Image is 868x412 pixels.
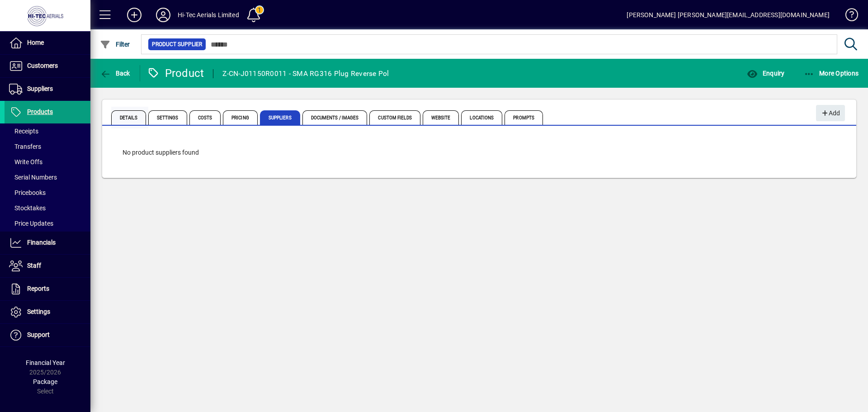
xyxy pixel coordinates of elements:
a: Staff [5,255,90,277]
span: Pricing [223,110,258,125]
a: Serial Numbers [5,170,90,185]
a: Pricebooks [5,185,90,200]
span: Costs [189,110,221,125]
a: Write Offs [5,154,90,170]
button: Filter [98,36,132,52]
span: Customers [27,62,58,69]
span: Transfers [9,143,41,150]
span: Price Updates [9,220,53,227]
a: Reports [5,278,90,300]
span: Documents / Images [302,110,368,125]
span: Prompts [505,110,543,125]
button: Add [120,7,149,23]
a: Price Updates [5,216,90,231]
div: [PERSON_NAME] [PERSON_NAME][EMAIL_ADDRESS][DOMAIN_NAME] [627,8,830,22]
span: Serial Numbers [9,174,57,181]
span: Support [27,331,50,338]
span: Suppliers [260,110,300,125]
span: Home [27,39,44,46]
span: More Options [804,70,859,77]
span: Receipts [9,128,38,135]
a: Suppliers [5,78,90,100]
button: Add [816,105,845,121]
a: Receipts [5,123,90,139]
span: Website [423,110,459,125]
button: More Options [802,65,861,81]
div: Product [147,66,204,81]
span: Financial Year [26,359,65,366]
span: Write Offs [9,158,42,166]
div: Hi-Tec Aerials Limited [178,8,239,22]
span: Package [33,378,57,385]
button: Enquiry [745,65,787,81]
app-page-header-button: Back [90,65,140,81]
a: Transfers [5,139,90,154]
span: Settings [27,308,50,315]
div: Z-CN-J01150R0011 - SMA RG316 Plug Reverse Pol [222,66,389,81]
span: Custom Fields [369,110,420,125]
span: Staff [27,262,41,269]
a: Settings [5,301,90,323]
span: Suppliers [27,85,53,92]
span: Financials [27,239,56,246]
span: Locations [461,110,502,125]
span: Product Supplier [152,40,202,49]
span: Back [100,70,130,77]
span: Filter [100,41,130,48]
span: Details [111,110,146,125]
a: Knowledge Base [839,2,857,31]
a: Financials [5,232,90,254]
span: Enquiry [747,70,784,77]
span: Stocktakes [9,204,46,212]
a: Home [5,32,90,54]
span: Products [27,108,53,115]
button: Back [98,65,132,81]
button: Profile [149,7,178,23]
span: Reports [27,285,49,292]
a: Stocktakes [5,200,90,216]
span: Add [821,106,840,121]
span: Settings [148,110,187,125]
div: No product suppliers found [113,139,845,166]
a: Customers [5,55,90,77]
a: Support [5,324,90,346]
span: Pricebooks [9,189,46,196]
